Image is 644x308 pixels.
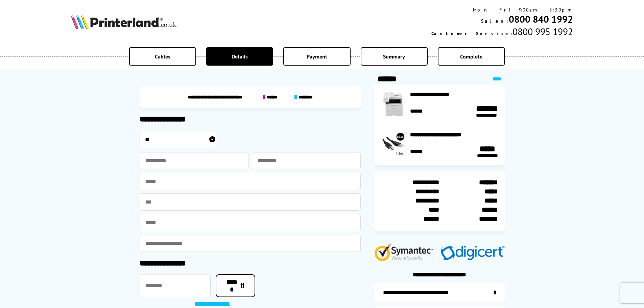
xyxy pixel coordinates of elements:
[155,53,170,60] span: Cables
[460,53,482,60] span: Complete
[481,18,509,24] span: Sales:
[307,53,327,60] span: Payment
[232,53,248,60] span: Details
[509,13,573,25] a: 0800 840 1992
[512,25,573,38] span: 0800 995 1992
[71,14,176,29] img: Printerland Logo
[383,53,405,60] span: Summary
[431,7,573,13] div: Mon - Fri 9:00am - 5:30pm
[431,30,512,37] span: Customer Service:
[374,283,505,302] a: additional-ink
